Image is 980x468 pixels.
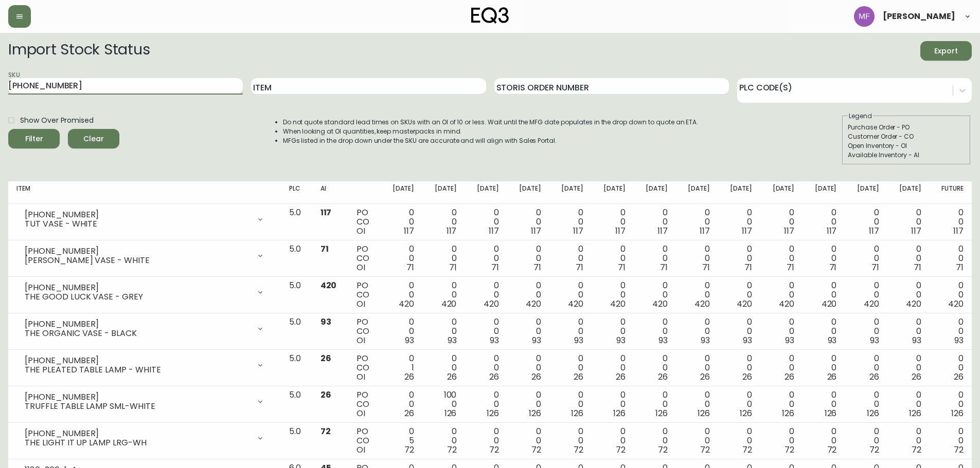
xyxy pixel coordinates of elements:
div: 0 0 [431,317,456,345]
div: 0 0 [853,427,879,455]
span: 26 [320,352,331,364]
div: 0 0 [600,317,626,345]
th: [DATE] [845,181,887,204]
div: 0 0 [684,281,710,309]
div: 0 0 [515,354,541,382]
span: 72 [785,444,794,456]
th: [DATE] [507,181,549,204]
div: 0 0 [642,317,668,345]
div: 0 0 [600,281,626,309]
span: 117 [953,225,964,237]
div: 0 0 [600,427,626,455]
div: 0 0 [558,390,583,418]
th: Future [930,181,972,204]
div: Open Inventory - OI [848,141,965,151]
span: 72 [320,425,331,437]
span: 26 [827,371,837,383]
span: 26 [404,407,414,419]
span: 72 [827,444,837,456]
span: Export [929,45,964,58]
span: 420 [822,298,837,310]
div: 0 0 [431,354,456,382]
div: [PHONE_NUMBER] [25,356,250,365]
div: 0 0 [853,390,879,418]
div: 0 0 [515,317,541,345]
div: 0 0 [811,427,836,455]
span: 26 [574,371,583,383]
div: 0 0 [515,245,541,272]
div: [PHONE_NUMBER]THE ORGANIC VASE - BLACK [16,317,273,340]
span: 126 [740,407,752,419]
div: 0 0 [726,208,752,236]
span: 126 [951,407,964,419]
span: 420 [568,298,583,310]
div: 0 0 [642,245,668,272]
div: 0 0 [769,317,794,345]
td: 5.0 [281,204,312,240]
span: 26 [531,371,541,383]
div: 0 0 [811,354,836,382]
div: 0 0 [558,427,583,455]
td: 5.0 [281,240,312,277]
span: 420 [526,298,541,310]
span: 71 [914,261,921,273]
span: 72 [404,444,414,456]
div: 0 0 [684,245,710,272]
div: 0 0 [896,208,921,236]
legend: Legend [848,111,873,121]
span: 26 [404,371,414,383]
div: 0 0 [896,354,921,382]
span: 126 [529,407,541,419]
span: 126 [909,407,921,419]
div: THE ORGANIC VASE - BLACK [25,329,250,338]
div: [PHONE_NUMBER] [25,247,250,256]
span: 72 [489,444,499,456]
span: 117 [320,207,332,218]
div: 0 0 [853,354,879,382]
span: 93 [616,334,626,346]
div: 0 0 [938,427,964,455]
span: 71 [956,261,964,273]
span: 420 [320,279,337,291]
div: 0 0 [515,390,541,418]
div: 0 0 [896,317,921,345]
div: PO CO [357,208,372,236]
div: 0 0 [769,354,794,382]
span: 93 [532,334,541,346]
div: THE LIGHT IT UP LAMP LRG-WH [25,438,250,447]
span: 420 [779,298,794,310]
div: PO CO [357,354,372,382]
span: 26 [742,371,752,383]
div: 0 0 [642,354,668,382]
th: [DATE] [887,181,930,204]
div: PO CO [357,245,372,272]
div: 0 0 [473,208,498,236]
span: 420 [610,298,626,310]
div: 0 0 [388,317,414,345]
span: 93 [743,334,752,346]
th: [DATE] [634,181,676,204]
span: 126 [444,407,457,419]
div: 0 0 [558,208,583,236]
span: 72 [742,444,752,456]
th: PLC [281,181,312,204]
div: [PHONE_NUMBER][PERSON_NAME] VASE - WHITE [16,245,273,267]
li: MFGs listed in the drop down under the SKU are accurate and will align with Sales Portal. [283,136,699,145]
div: 0 0 [811,208,836,236]
div: 0 0 [938,354,964,382]
div: 0 0 [431,281,456,309]
div: 0 0 [388,208,414,236]
span: 420 [441,298,457,310]
div: 0 0 [642,390,668,418]
span: 93 [405,334,414,346]
div: 0 0 [811,281,836,309]
div: 0 0 [473,390,498,418]
span: 72 [531,444,541,456]
span: 71 [320,243,329,255]
span: OI [357,334,365,346]
div: THE PLEATED TABLE LAMP - WHITE [25,365,250,375]
span: 117 [784,225,794,237]
div: 0 0 [726,281,752,309]
div: 0 0 [896,427,921,455]
span: 26 [320,389,331,401]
